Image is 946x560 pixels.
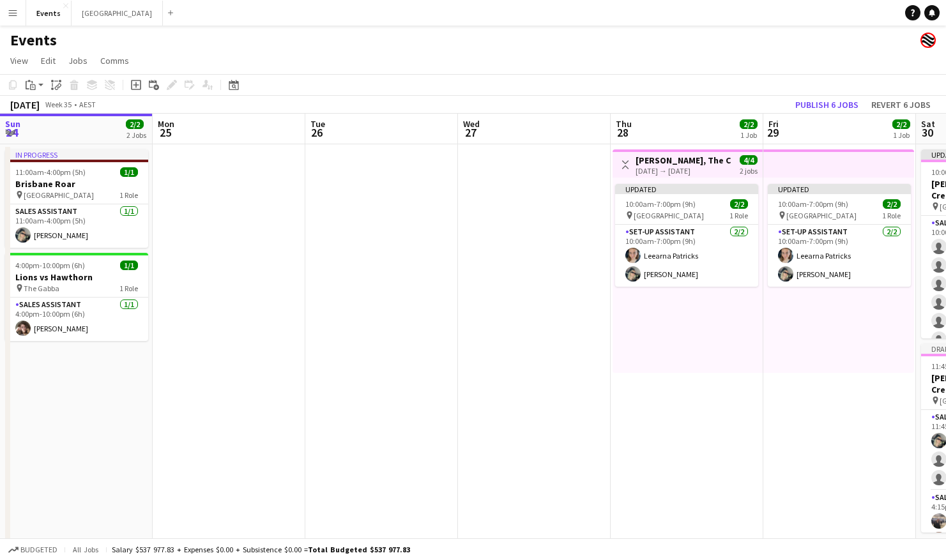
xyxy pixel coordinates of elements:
[156,125,174,140] span: 25
[636,166,731,176] div: [DATE] → [DATE]
[768,184,911,194] div: Updated
[883,199,901,209] span: 2/2
[15,167,86,177] span: 11:00am-4:00pm (5h)
[768,184,911,287] app-job-card: Updated10:00am-7:00pm (9h)2/2 [GEOGRAPHIC_DATA]1 RoleSet-up Assistant2/210:00am-7:00pm (9h)Leearn...
[768,225,911,287] app-card-role: Set-up Assistant2/210:00am-7:00pm (9h)Leearna Patricks[PERSON_NAME]
[10,31,57,50] h1: Events
[921,118,935,130] span: Sat
[112,545,410,554] div: Salary $537 977.83 + Expenses $0.00 + Subsistence $0.00 =
[790,96,864,113] button: Publish 6 jobs
[778,199,848,209] span: 10:00am-7:00pm (9h)
[5,271,148,283] h3: Lions vs Hawthorn
[5,149,148,160] div: In progress
[15,261,85,270] span: 4:00pm-10:00pm (6h)
[920,33,936,48] app-user-avatar: Event Merch
[636,155,731,166] h3: [PERSON_NAME], The Creator
[310,118,325,130] span: Tue
[615,184,758,287] app-job-card: Updated10:00am-7:00pm (9h)2/2 [GEOGRAPHIC_DATA]1 RoleSet-up Assistant2/210:00am-7:00pm (9h)Leearn...
[120,167,138,177] span: 1/1
[740,130,757,140] div: 1 Job
[6,543,59,557] button: Budgeted
[119,190,138,200] span: 1 Role
[614,125,632,140] span: 28
[95,52,134,69] a: Comms
[729,211,748,220] span: 1 Role
[892,119,910,129] span: 2/2
[126,119,144,129] span: 2/2
[20,545,57,554] span: Budgeted
[24,190,94,200] span: [GEOGRAPHIC_DATA]
[3,125,20,140] span: 24
[308,545,410,554] span: Total Budgeted $537 977.83
[615,225,758,287] app-card-role: Set-up Assistant2/210:00am-7:00pm (9h)Leearna Patricks[PERSON_NAME]
[126,130,146,140] div: 2 Jobs
[767,125,779,140] span: 29
[68,55,88,66] span: Jobs
[919,125,935,140] span: 30
[70,545,101,554] span: All jobs
[10,98,40,111] div: [DATE]
[24,284,59,293] span: The Gabba
[63,52,93,69] a: Jobs
[866,96,936,113] button: Revert 6 jobs
[5,118,20,130] span: Sun
[5,52,33,69] a: View
[730,199,748,209] span: 2/2
[740,155,758,165] span: 4/4
[5,204,148,248] app-card-role: Sales Assistant1/111:00am-4:00pm (5h)[PERSON_NAME]
[5,178,148,190] h3: Brisbane Roar
[461,125,480,140] span: 27
[309,125,325,140] span: 26
[79,100,96,109] div: AEST
[893,130,910,140] div: 1 Job
[158,118,174,130] span: Mon
[120,261,138,270] span: 1/1
[42,100,74,109] span: Week 35
[119,284,138,293] span: 1 Role
[100,55,129,66] span: Comms
[463,118,480,130] span: Wed
[882,211,901,220] span: 1 Role
[72,1,163,26] button: [GEOGRAPHIC_DATA]
[768,118,779,130] span: Fri
[625,199,696,209] span: 10:00am-7:00pm (9h)
[5,253,148,341] app-job-card: 4:00pm-10:00pm (6h)1/1Lions vs Hawthorn The Gabba1 RoleSales Assistant1/14:00pm-10:00pm (6h)[PERS...
[5,298,148,341] app-card-role: Sales Assistant1/14:00pm-10:00pm (6h)[PERSON_NAME]
[740,165,758,176] div: 2 jobs
[616,118,632,130] span: Thu
[634,211,704,220] span: [GEOGRAPHIC_DATA]
[26,1,72,26] button: Events
[786,211,857,220] span: [GEOGRAPHIC_DATA]
[615,184,758,194] div: Updated
[740,119,758,129] span: 2/2
[5,149,148,248] app-job-card: In progress11:00am-4:00pm (5h)1/1Brisbane Roar [GEOGRAPHIC_DATA]1 RoleSales Assistant1/111:00am-4...
[36,52,61,69] a: Edit
[10,55,28,66] span: View
[41,55,56,66] span: Edit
